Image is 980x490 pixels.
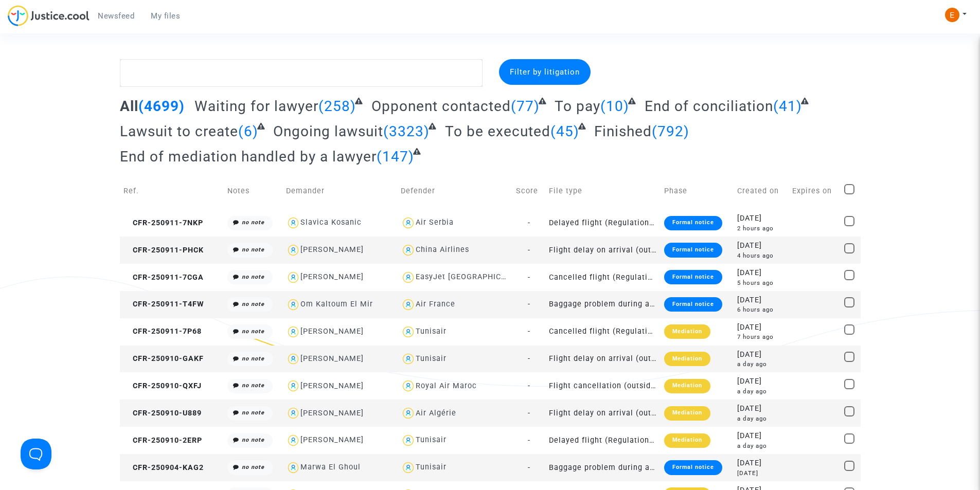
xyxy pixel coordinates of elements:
[397,173,512,209] td: Defender
[737,240,785,251] div: [DATE]
[242,246,264,253] i: no note
[286,460,301,475] img: icon-user.svg
[528,273,530,282] span: -
[286,378,301,393] img: icon-user.svg
[737,322,785,333] div: [DATE]
[242,355,264,362] i: no note
[545,400,661,427] td: Flight delay on arrival (outside of EU - Montreal Convention)
[664,297,722,312] div: Formal notice
[401,324,416,339] img: icon-user.svg
[445,123,550,140] span: To be executed
[300,409,364,418] div: [PERSON_NAME]
[401,460,416,475] img: icon-user.svg
[664,379,710,393] div: Mediation
[545,372,661,400] td: Flight cancellation (outside of EU - Montreal Convention)
[416,463,447,471] div: Tunisair
[737,305,785,314] div: 6 hours ago
[945,8,959,22] img: ACg8ocIeiFvHKe4dA5oeRFd_CiCnuxWUEc1A2wYhRJE3TTWt=s96-c
[300,382,364,390] div: [PERSON_NAME]
[123,246,204,255] span: CFR-250911-PHCK
[664,406,710,421] div: Mediation
[123,273,204,282] span: CFR-250911-7CGA
[416,354,447,363] div: Tunisair
[737,295,785,306] div: [DATE]
[737,458,785,469] div: [DATE]
[737,376,785,387] div: [DATE]
[242,464,264,470] i: no note
[401,270,416,285] img: icon-user.svg
[242,437,264,443] i: no note
[545,209,661,237] td: Delayed flight (Regulation EC 261/2004)
[737,333,785,341] div: 7 hours ago
[734,173,788,209] td: Created on
[286,243,301,258] img: icon-user.svg
[416,435,447,444] div: Tunisair
[401,243,416,258] img: icon-user.svg
[282,173,398,209] td: Demander
[123,436,202,445] span: CFR-250910-2ERP
[645,98,773,115] span: End of conciliation
[528,382,530,390] span: -
[510,67,580,77] span: Filter by litigation
[664,460,722,475] div: Formal notice
[416,409,456,418] div: Air Algérie
[528,354,530,363] span: -
[286,270,301,285] img: icon-user.svg
[242,219,264,226] i: no note
[401,406,416,421] img: icon-user.svg
[300,354,364,363] div: [PERSON_NAME]
[416,273,527,281] div: EasyJet [GEOGRAPHIC_DATA]
[8,5,90,26] img: jc-logo.svg
[242,409,264,416] i: no note
[737,349,785,360] div: [DATE]
[371,98,511,115] span: Opponent contacted
[664,270,722,284] div: Formal notice
[545,264,661,291] td: Cancelled flight (Regulation EC 261/2004)
[123,327,202,336] span: CFR-250911-7P68
[377,148,414,165] span: (147)
[416,327,447,336] div: Tunisair
[545,237,661,264] td: Flight delay on arrival (outside of EU - Montreal Convention)
[664,433,710,448] div: Mediation
[416,245,469,254] div: China Airlines
[300,327,364,336] div: [PERSON_NAME]
[545,291,661,318] td: Baggage problem during a flight
[664,216,722,230] div: Formal notice
[737,224,785,233] div: 2 hours ago
[545,318,661,346] td: Cancelled flight (Regulation EC 261/2004)
[737,469,785,478] div: [DATE]
[383,123,430,140] span: (3323)
[120,123,238,140] span: Lawsuit to create
[512,173,545,209] td: Score
[737,360,785,369] div: a day ago
[123,382,202,390] span: CFR-250910-QXFJ
[120,148,377,165] span: End of mediation handled by a lawyer
[737,267,785,279] div: [DATE]
[300,435,364,444] div: [PERSON_NAME]
[300,245,364,254] div: [PERSON_NAME]
[286,215,301,230] img: icon-user.svg
[664,352,710,366] div: Mediation
[664,243,722,257] div: Formal notice
[123,463,204,472] span: CFR-250904-KAG2
[286,324,301,339] img: icon-user.svg
[401,378,416,393] img: icon-user.svg
[123,219,203,227] span: CFR-250911-7NKP
[737,279,785,287] div: 5 hours ago
[238,123,258,140] span: (6)
[300,463,361,471] div: Marwa El Ghoul
[90,8,142,24] a: Newsfeed
[401,352,416,367] img: icon-user.svg
[401,215,416,230] img: icon-user.svg
[737,442,785,450] div: a day ago
[242,301,264,307] i: no note
[528,463,530,472] span: -
[528,327,530,336] span: -
[664,324,710,339] div: Mediation
[555,98,600,115] span: To pay
[737,414,785,423] div: a day ago
[151,11,180,21] span: My files
[528,436,530,445] span: -
[123,354,204,363] span: CFR-250910-GAKF
[120,173,224,209] td: Ref.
